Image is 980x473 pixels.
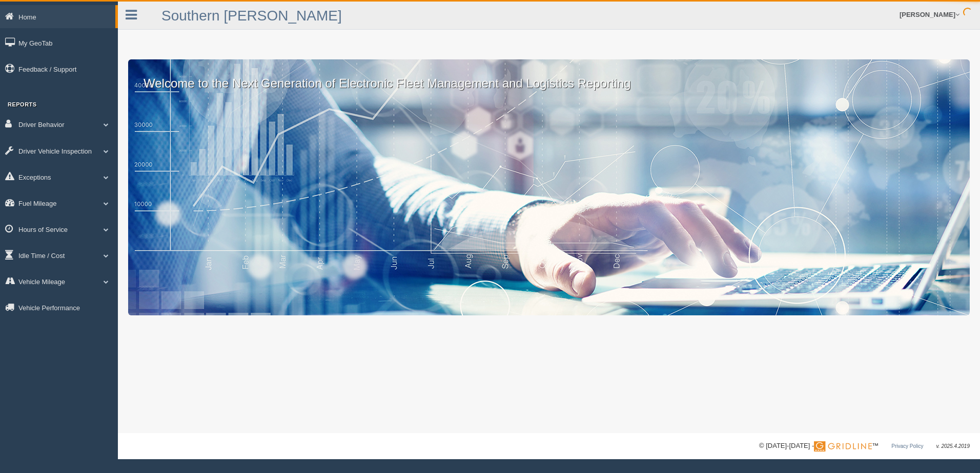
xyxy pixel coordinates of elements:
p: Welcome to the Next Generation of Electronic Fleet Management and Logistics Reporting [128,59,970,92]
div: © [DATE]-[DATE] - ™ [759,441,970,451]
span: v. 2025.4.2019 [936,443,970,449]
a: Southern [PERSON_NAME] [161,8,342,24]
img: Gridline [814,441,872,451]
a: Privacy Policy [891,443,923,449]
